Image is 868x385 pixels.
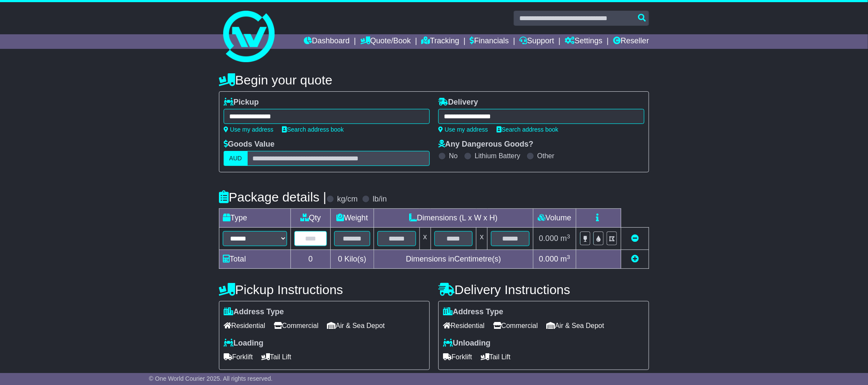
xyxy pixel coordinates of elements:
td: x [419,228,431,250]
a: Tracking [422,34,459,49]
label: Other [537,152,554,160]
label: Goods Value [224,140,275,149]
td: Volume [533,209,576,228]
a: Support [519,34,554,49]
span: Residential [443,319,485,332]
label: lb/in [373,195,387,204]
span: Forklift [443,350,472,364]
label: Lithium Battery [475,152,521,160]
td: Dimensions in Centimetre(s) [374,250,533,269]
label: No [449,152,458,160]
td: Qty [291,209,331,228]
h4: Begin your quote [219,73,649,87]
label: Any Dangerous Goods? [438,140,533,149]
label: AUD [224,151,248,166]
td: Kilo(s) [331,250,374,269]
td: Dimensions (L x W x H) [374,209,533,228]
span: Forklift [224,350,253,364]
td: Weight [331,209,374,228]
label: kg/cm [337,195,358,204]
label: Address Type [224,307,284,317]
label: Unloading [443,339,491,348]
span: Tail Lift [261,350,291,364]
span: Air & Sea Depot [327,319,385,332]
td: 0 [291,250,331,269]
label: Loading [224,339,263,348]
a: Dashboard [304,34,350,49]
span: m [560,234,570,243]
span: © One World Courier 2025. All rights reserved. [149,375,273,382]
a: Remove this item [631,234,639,243]
sup: 3 [567,254,570,260]
span: Tail Lift [481,350,511,364]
a: Quote/Book [360,34,411,49]
span: 0.000 [539,234,558,243]
span: m [560,255,570,263]
span: 0.000 [539,255,558,263]
span: Commercial [493,319,538,332]
label: Pickup [224,98,259,107]
a: Search address book [282,126,344,133]
h4: Delivery Instructions [438,283,649,297]
sup: 3 [567,233,570,240]
a: Reseller [613,34,649,49]
td: x [476,228,488,250]
td: Type [219,209,291,228]
span: 0 [338,255,342,263]
a: Financials [470,34,509,49]
a: Add new item [631,255,639,263]
label: Delivery [438,98,478,107]
h4: Package details | [219,190,326,204]
span: Air & Sea Depot [547,319,605,332]
a: Settings [565,34,602,49]
span: Commercial [274,319,318,332]
label: Address Type [443,307,503,317]
a: Use my address [438,126,488,133]
span: Residential [224,319,265,332]
td: Total [219,250,291,269]
a: Use my address [224,126,273,133]
h4: Pickup Instructions [219,283,430,297]
a: Search address book [497,126,558,133]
